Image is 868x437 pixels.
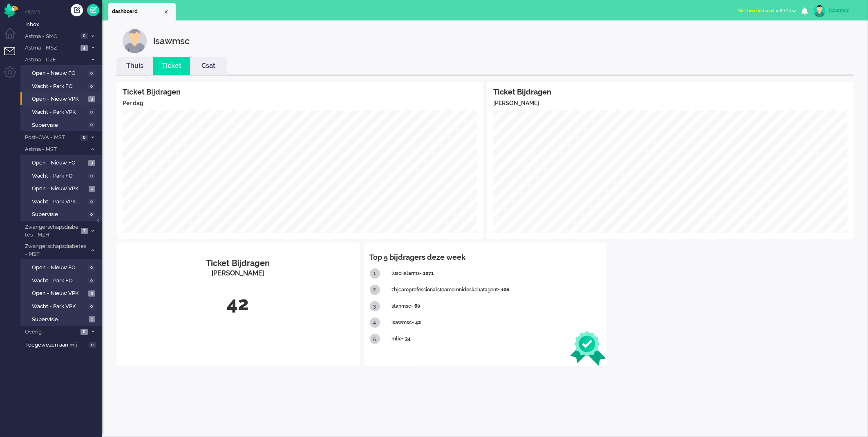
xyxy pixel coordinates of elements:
span: Niet beschikbaar [738,8,773,14]
div: isawmsc [153,29,190,53]
span: 1 [89,316,95,322]
span: 0 [88,265,95,271]
span: 1 [89,186,95,192]
b: - 1071 [420,270,434,276]
div: 4 [370,318,380,328]
div: 1 [370,268,380,279]
div: [PERSON_NAME] [123,269,353,278]
div: 2 [370,285,380,295]
span: 0 [88,212,95,218]
span: 0 [88,304,95,310]
span: Zwangerschapsdiabetes - MZH [24,223,78,239]
div: 42 [123,291,353,318]
a: Ticket [153,61,190,71]
b: - 42 [412,320,421,325]
span: Wacht - Park VPK [32,108,86,116]
h4: Ticket Bijdragen [123,88,477,96]
span: 0 [81,33,88,39]
b: - 34 [402,336,411,342]
a: Supervisie 0 [24,120,101,129]
img: customer.svg [123,29,147,53]
span: 3 [88,96,95,102]
a: Wacht - Park VPK 0 [24,197,101,206]
span: Open - Nieuw VPK [32,95,86,103]
li: Dashboard [108,3,176,20]
span: 3 [88,291,95,297]
li: Admin menu [4,66,22,85]
span: Supervisie [32,316,87,324]
span: Wacht - Park VPK [32,198,86,206]
a: Csat [190,61,227,71]
a: Thuis [116,61,153,71]
span: Toegewezen aan mij [25,341,86,349]
span: 3 [88,160,95,166]
a: Wacht - Park FO 0 [24,171,101,180]
span: Astma - MSZ [24,44,78,52]
img: avatar [814,5,826,17]
h4: Ticket Bijdragen [493,88,848,96]
span: Wacht - Park FO [32,277,86,285]
span: Overig [24,328,78,336]
a: Wacht - Park VPK 0 [24,302,101,311]
b: - 60 [411,303,420,309]
span: dashboard [112,8,163,15]
span: 0 [88,122,95,128]
div: Ticket Bijdragen [123,257,353,269]
span: Open - Nieuw VPK [32,290,86,297]
li: Ticket [153,57,190,75]
span: Inbox [25,21,102,29]
a: Open - Nieuw VPK 3 [24,94,101,103]
img: ribbon.svg [570,331,606,366]
span: 7 [81,228,88,234]
div: stanmsc [391,298,601,315]
a: Open - Nieuw VPK 3 [24,288,101,297]
div: Creëer ticket [71,4,83,16]
img: flow_omnibird.svg [4,3,18,18]
li: Views [25,8,102,15]
div: 3 [370,301,380,311]
li: Dashboard menu [4,28,22,46]
div: mlie [391,331,601,347]
a: Open - Nieuw FO 0 [24,68,101,77]
span: Supervisie [32,122,86,129]
span: 0 [89,342,96,348]
div: Close tab [163,9,170,15]
a: Inbox [24,20,102,29]
span: Astma - CZE [24,56,87,64]
span: Open - Nieuw FO [32,159,86,167]
b: - 106 [498,287,510,293]
span: Open - Nieuw FO [32,264,86,272]
span: for 00:24 [738,8,791,14]
span: Wacht - Park FO [32,172,86,180]
div: lusciialarms [391,266,601,282]
a: Open - Nieuw FO 0 [24,263,101,272]
li: Thuis [116,57,153,75]
span: 0 [88,199,95,205]
span: Astma - MST [24,146,87,153]
h5: [PERSON_NAME] [493,100,848,106]
a: Supervisie 1 [24,315,101,324]
a: Quick Ticket [87,4,99,16]
a: Wacht - Park VPK 0 [24,107,101,116]
a: Open - Nieuw FO 3 [24,158,101,167]
span: 6 [81,329,88,335]
span: Open - Nieuw VPK [32,185,87,193]
h4: Top 5 bijdragers deze week [370,253,601,261]
span: Wacht - Park VPK [32,303,86,311]
a: isawmsc [812,5,860,17]
a: Toegewezen aan mij 0 [24,340,102,349]
span: Supervisie [32,211,86,218]
div: zbjcareprofessionalsteamomnideskchatagent [391,282,601,298]
a: Wacht - Park FO 0 [24,276,101,285]
span: Open - Nieuw FO [32,70,86,77]
span: 0 [81,135,88,141]
li: Niet beschikbaarfor 00:24 [733,2,801,20]
a: Open - Nieuw VPK 1 [24,184,101,193]
div: isawmsc [829,7,860,15]
a: Supervisie 0 [24,209,101,218]
span: 0 [88,83,95,90]
div: isawmsc [391,315,601,331]
h5: Per dag [123,100,477,106]
span: Zwangerschapsdiabetes - MST [24,243,87,258]
span: 0 [88,173,95,179]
